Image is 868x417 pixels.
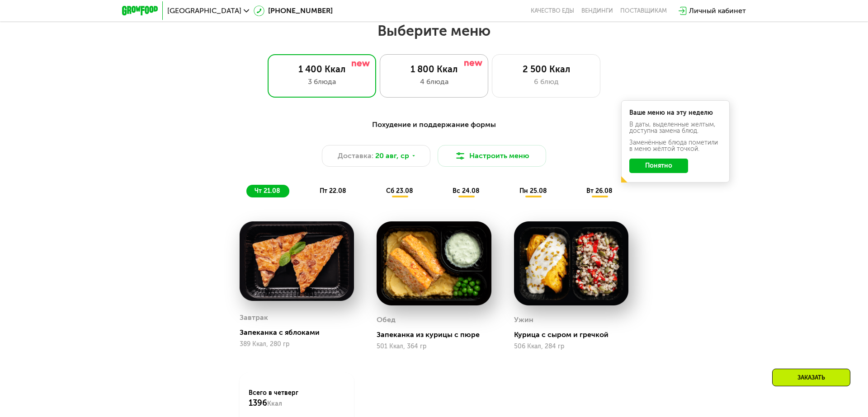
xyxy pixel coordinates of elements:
[338,150,373,161] span: Доставка:
[240,341,354,348] div: 389 Ккал, 280 гр
[453,187,480,195] span: вс 24.08
[620,7,667,14] div: поставщикам
[386,187,413,195] span: сб 23.08
[629,159,688,173] button: Понятно
[375,150,409,161] span: 20 авг, ср
[377,313,396,327] div: Обед
[377,343,491,350] div: 501 Ккал, 364 гр
[277,76,367,87] div: 3 блюда
[29,22,839,40] h2: Выберите меню
[249,398,267,408] span: 1396
[514,343,628,350] div: 506 Ккал, 284 гр
[255,187,280,195] span: чт 21.08
[586,187,613,195] span: вт 26.08
[531,7,574,14] a: Качество еды
[629,110,722,116] div: Ваше меню на эту неделю
[320,187,346,195] span: пт 22.08
[277,64,367,75] div: 1 400 Ккал
[629,122,722,134] div: В даты, выделенные желтым, доступна замена блюд.
[249,389,345,408] div: Всего в четверг
[772,369,850,386] div: Заказать
[254,5,333,16] a: [PHONE_NUMBER]
[438,145,546,167] button: Настроить меню
[519,187,547,195] span: пн 25.08
[501,76,591,87] div: 6 блюд
[167,7,241,14] span: [GEOGRAPHIC_DATA]
[267,400,282,408] span: Ккал
[581,7,613,14] a: Вендинги
[377,330,498,339] div: Запеканка из курицы с пюре
[689,5,746,16] div: Личный кабинет
[240,328,361,337] div: Запеканка с яблоками
[389,64,479,75] div: 1 800 Ккал
[629,140,722,152] div: Заменённые блюда пометили в меню жёлтой точкой.
[166,119,702,131] div: Похудение и поддержание формы
[514,313,533,327] div: Ужин
[514,330,636,339] div: Курица с сыром и гречкой
[389,76,479,87] div: 4 блюда
[240,311,268,324] div: Завтрак
[501,64,591,75] div: 2 500 Ккал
